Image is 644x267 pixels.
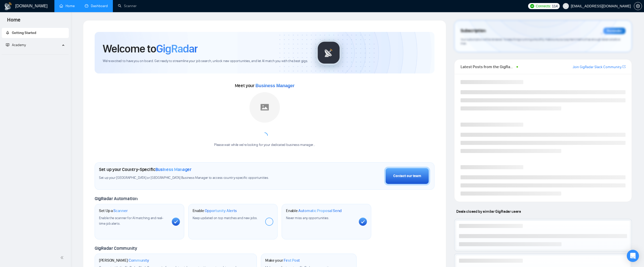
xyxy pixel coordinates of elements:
[4,2,12,10] img: logo
[85,4,108,8] a: dashboardDashboard
[454,207,523,216] span: Deals closed by similar GigRadar users
[461,37,620,46] span: Your subscription will be renewed. To keep things running smoothly, make sure your payment method...
[205,208,237,213] span: Opportunity Alerts
[461,64,515,70] span: Latest Posts from the GigRadar Community
[265,258,300,263] h1: Make your
[316,40,341,65] img: gigradar-logo.png
[156,42,198,55] span: GigRadar
[95,196,137,201] span: GigRadar Automation
[12,43,26,47] span: Academy
[622,64,626,69] a: export
[552,3,557,9] span: 114
[461,27,486,35] span: Subscription
[627,250,639,262] div: Open Intercom Messenger
[99,258,149,263] h1: [PERSON_NAME]
[530,4,534,8] img: upwork-logo.png
[99,208,128,213] h1: Set Up a
[6,43,9,47] span: fund-projection-screen
[634,4,642,8] span: setting
[113,208,128,213] span: Scanner
[99,176,298,180] span: Set up your [GEOGRAPHIC_DATA] or [GEOGRAPHIC_DATA] Business Manager to access country-specific op...
[59,4,75,8] a: homeHome
[250,92,280,123] img: placeholder.png
[536,3,551,9] span: Connects:
[298,208,342,213] span: Automatic Proposal Send
[634,4,642,8] a: setting
[193,208,237,213] h1: Enable
[286,208,342,213] h1: Enable
[95,245,137,251] span: GigRadar Community
[603,28,626,34] div: Reminder
[6,43,26,47] span: Academy
[103,59,308,64] span: We're excited to have you on board. Get ready to streamline your job search, unlock new opportuni...
[622,65,626,69] span: export
[99,216,163,226] span: Enable the scanner for AI matching and real-time job alerts.
[634,2,642,10] button: setting
[573,64,621,70] a: Join GigRadar Slack Community
[211,143,318,147] div: Please wait while we're looking for your dedicated business manager...
[99,167,192,172] h1: Set up your Country-Specific
[2,28,69,38] li: Getting Started
[103,42,198,55] h1: Welcome to
[384,167,430,185] button: Contact our team
[256,83,295,88] span: Business Manager
[286,216,329,220] span: Never miss any opportunities.
[155,167,192,172] span: Business Manager
[60,255,65,260] span: double-left
[3,16,25,27] span: Home
[118,4,137,8] a: searchScanner
[193,216,258,220] span: Keep updated on top matches and new jobs.
[564,4,568,8] span: user
[6,31,9,34] span: rocket
[2,52,69,55] li: Academy Homepage
[393,173,421,179] div: Contact our team
[129,258,149,263] span: Community
[262,132,268,139] span: loading
[284,258,300,263] span: First Post
[235,83,295,88] span: Meet your
[12,31,36,35] span: Getting Started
